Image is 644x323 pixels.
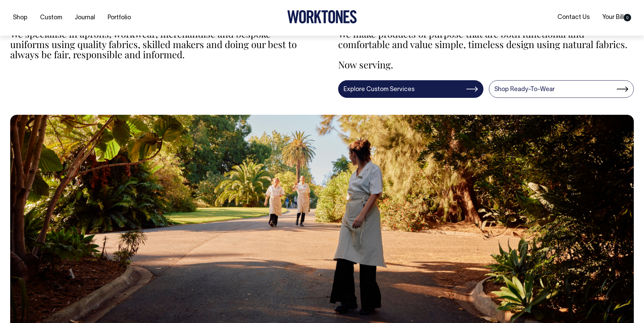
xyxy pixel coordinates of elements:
a: Portfolio [105,12,134,23]
a: Journal [72,12,98,23]
p: We make products of purpose that are both functional and comfortable and value simple, timeless d... [338,29,634,50]
a: Shop Ready-To-Wear [489,80,634,98]
p: We specialise in aprons, workwear, merchandise and bespoke uniforms using quality fabrics, skille... [10,29,306,60]
span: 0 [624,14,631,21]
p: Now serving. [338,60,634,70]
a: Contact Us [555,12,592,23]
a: Explore Custom Services [338,80,483,98]
a: Shop [10,12,30,23]
a: Your Bill0 [600,12,634,23]
a: Custom [37,12,65,23]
